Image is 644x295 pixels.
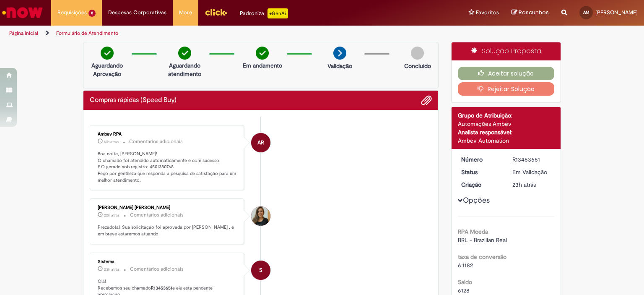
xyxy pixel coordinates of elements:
dt: Número [455,155,506,164]
a: Rascunhos [512,9,549,17]
span: Rascunhos [519,8,549,16]
div: R13453651 [512,155,551,164]
span: 6.1182 [458,261,473,269]
b: Saldo [458,278,472,286]
img: arrow-next.png [333,47,346,60]
span: S [259,260,262,280]
div: System [251,261,270,280]
a: Página inicial [9,30,38,37]
b: taxa de conversão [458,253,506,261]
span: Requisições [57,8,87,17]
span: 16h atrás [104,139,119,144]
div: Grupo de Atribuição: [458,111,555,120]
time: 27/08/2025 16:41:25 [512,181,536,188]
img: img-circle-grey.png [411,47,424,60]
div: Ambev RPA [98,132,237,137]
p: Aguardando atendimento [164,61,205,78]
p: Concluído [404,62,431,70]
span: AM [583,10,589,15]
span: 6128 [458,287,470,294]
span: AR [257,133,264,153]
img: check-circle-green.png [256,47,269,60]
span: 22h atrás [104,213,119,218]
img: ServiceNow [1,4,44,21]
ul: Trilhas de página [6,26,423,41]
div: Padroniza [240,8,288,18]
time: 27/08/2025 16:41:38 [104,267,119,272]
span: 8 [88,10,96,17]
b: R13453651 [151,285,172,291]
span: Despesas Corporativas [108,8,166,17]
span: 23h atrás [512,181,536,188]
p: Aguardando Aprovação [87,61,127,78]
small: Comentários adicionais [130,211,184,219]
div: 27/08/2025 16:41:25 [512,180,551,189]
img: check-circle-green.png [101,47,114,60]
div: Solução Proposta [452,42,561,60]
span: Favoritos [476,8,499,17]
div: Automações Ambev [458,120,555,128]
div: Ambev Automation [458,136,555,145]
time: 27/08/2025 17:39:25 [104,213,119,218]
a: Formulário de Atendimento [56,30,118,37]
small: Comentários adicionais [130,266,184,273]
button: Adicionar anexos [421,95,432,106]
dt: Criação [455,180,506,189]
div: Ambev RPA [251,133,270,152]
button: Aceitar solução [458,67,555,80]
div: Julie Santos Valeriano Da Silva [251,206,270,226]
dt: Status [455,168,506,176]
img: click_logo_yellow_360x200.png [205,6,227,18]
b: RPA Moeda [458,228,488,235]
time: 27/08/2025 23:38:20 [104,139,119,144]
button: Rejeitar Solução [458,82,555,96]
span: BRL - Brazilian Real [458,236,507,244]
p: +GenAi [267,8,288,18]
p: Em andamento [243,61,282,70]
span: More [179,8,192,17]
div: [PERSON_NAME] [PERSON_NAME] [98,205,237,210]
span: [PERSON_NAME] [595,9,638,16]
div: Analista responsável: [458,128,555,136]
p: Boa noite, [PERSON_NAME]! O chamado foi atendido automaticamente e com sucesso. P.O gerado sob re... [98,151,237,184]
small: Comentários adicionais [129,138,183,145]
p: Prezado(a), Sua solicitação foi aprovada por [PERSON_NAME] , e em breve estaremos atuando. [98,224,237,237]
div: Em Validação [512,168,551,176]
h2: Compras rápidas (Speed Buy) Histórico de tíquete [90,97,177,104]
p: Validação [327,62,352,70]
div: Sistema [98,259,237,264]
span: 23h atrás [104,267,119,272]
img: check-circle-green.png [178,47,191,60]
